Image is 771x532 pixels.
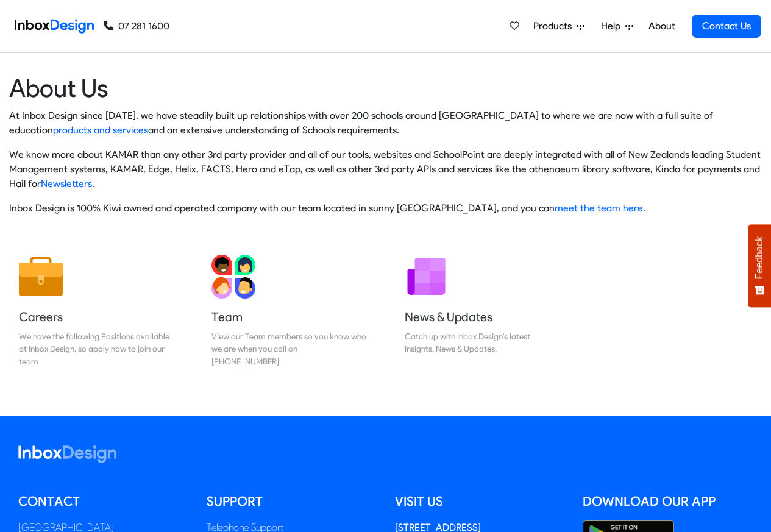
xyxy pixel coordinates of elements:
button: Feedback - Show survey [748,224,771,307]
h5: News & Updates [405,308,560,325]
a: Contact Us [692,15,761,38]
h5: Team [211,308,366,325]
heading: About Us [9,73,762,104]
a: 07 281 1600 [104,19,169,34]
div: Catch up with Inbox Design's latest Insights, News & Updates. [405,330,560,355]
span: Products [533,19,577,34]
p: We know more about KAMAR than any other 3rd party provider and all of our tools, websites and Sch... [9,147,762,191]
h5: Support [207,492,377,511]
img: 2022_01_13_icon_job.svg [19,255,63,299]
div: View our Team members so you know who we are when you call on [PHONE_NUMBER] [211,330,366,367]
h5: Download our App [583,492,753,511]
a: About [645,14,678,38]
a: News & Updates Catch up with Inbox Design's latest Insights, News & Updates. [395,245,569,377]
a: Products [528,14,589,38]
a: Careers We have the following Positions available at Inbox Design, so apply now to join our team [9,245,183,377]
span: Help [601,19,625,34]
a: Newsletters [41,178,92,190]
span: Feedback [754,236,765,279]
a: Team View our Team members so you know who we are when you call on [PHONE_NUMBER] [202,245,376,377]
h5: Visit us [395,492,565,511]
a: products and services [53,124,148,136]
a: meet the team here [555,202,643,214]
a: Help [596,14,638,38]
img: 2022_01_12_icon_newsletter.svg [405,255,449,299]
h5: Careers [19,308,174,325]
img: logo_inboxdesign_white.svg [18,445,116,463]
h5: Contact [18,492,188,511]
p: At Inbox Design since [DATE], we have steadily built up relationships with over 200 schools aroun... [9,108,762,138]
p: Inbox Design is 100% Kiwi owned and operated company with our team located in sunny [GEOGRAPHIC_D... [9,201,762,216]
div: We have the following Positions available at Inbox Design, so apply now to join our team [19,330,174,367]
img: 2022_01_13_icon_team.svg [211,255,255,299]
